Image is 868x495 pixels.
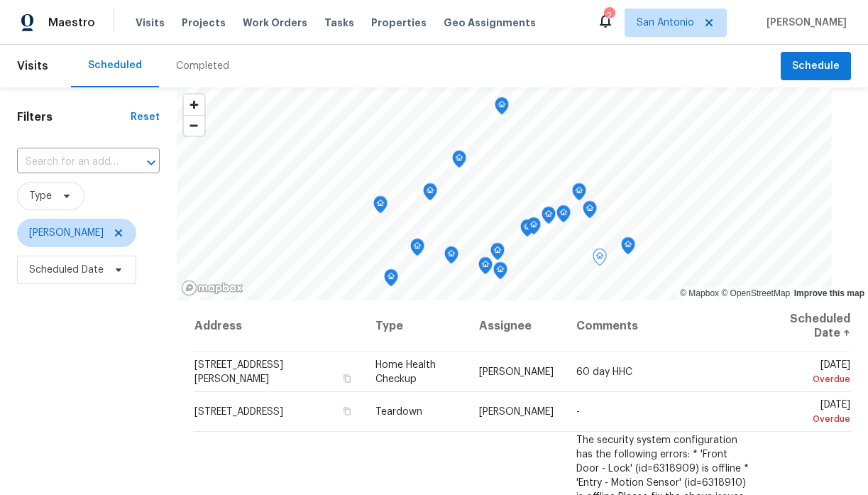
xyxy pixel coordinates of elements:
a: OpenStreetMap [721,288,790,298]
div: Map marker [493,262,507,284]
div: Overdue [773,412,850,426]
div: Map marker [423,183,437,205]
button: Open [141,153,161,173]
input: Search for an address... [17,151,120,173]
th: Comments [565,300,762,352]
button: Copy Address [340,405,353,418]
span: Maestro [48,16,95,30]
span: Properties [371,16,427,30]
a: Mapbox [680,288,719,298]
span: Work Orders [243,16,307,30]
canvas: Map [177,87,832,300]
th: Assignee [468,300,565,352]
div: Map marker [495,97,509,119]
span: [PERSON_NAME] [29,226,104,240]
span: [STREET_ADDRESS][PERSON_NAME] [194,360,283,384]
span: Teardown [375,407,422,417]
a: Improve this map [794,288,864,298]
span: [STREET_ADDRESS] [194,407,283,417]
div: Map marker [452,151,466,173]
span: [PERSON_NAME] [479,407,554,417]
a: Mapbox homepage [181,280,243,296]
span: Zoom out [184,116,204,136]
div: Map marker [410,239,424,261]
span: - [576,407,580,417]
div: Map marker [527,217,541,239]
span: Tasks [324,18,354,28]
div: Map marker [520,219,534,241]
span: Projects [182,16,226,30]
div: Map marker [444,246,458,268]
span: 60 day HHC [576,367,632,377]
span: Geo Assignments [444,16,536,30]
div: Map marker [556,205,571,227]
div: Map marker [478,257,493,279]
span: Scheduled Date [29,263,104,277]
button: Schedule [781,52,851,81]
span: San Antonio [637,16,694,30]
div: Scheduled [88,58,142,72]
div: Map marker [593,249,607,271]
button: Copy Address [340,372,353,385]
div: Map marker [583,201,597,223]
div: 2 [604,9,614,23]
div: Overdue [773,372,850,386]
span: [PERSON_NAME] [761,16,847,30]
div: Reset [131,110,160,124]
span: Home Health Checkup [375,360,436,384]
span: Schedule [792,58,840,75]
span: [DATE] [773,400,850,426]
span: Type [29,189,52,203]
div: Map marker [621,237,635,259]
button: Zoom in [184,94,204,115]
span: [PERSON_NAME] [479,367,554,377]
span: Visits [136,16,165,30]
span: [DATE] [773,360,850,386]
div: Map marker [373,196,388,218]
th: Scheduled Date ↑ [762,300,851,352]
div: Map marker [384,269,398,291]
th: Type [364,300,467,352]
h1: Filters [17,110,131,124]
div: Map marker [490,243,505,265]
th: Address [194,300,365,352]
div: Map marker [572,183,586,205]
span: Visits [17,50,48,82]
div: Map marker [542,207,556,229]
div: Completed [176,59,229,73]
button: Zoom out [184,115,204,136]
